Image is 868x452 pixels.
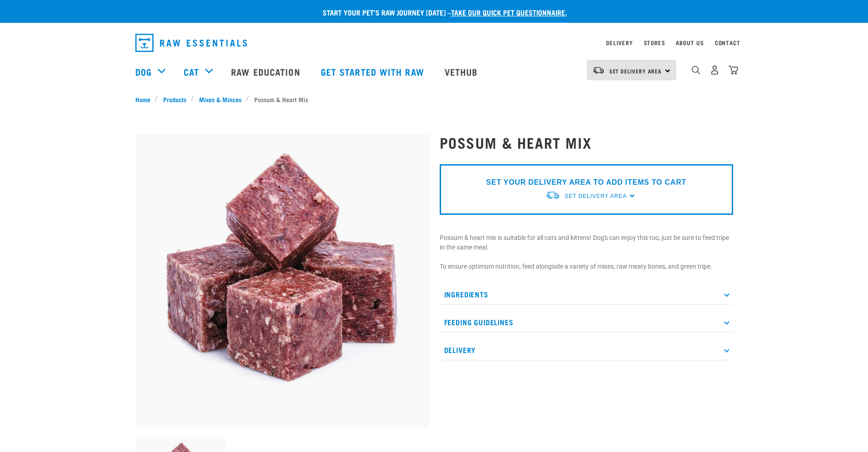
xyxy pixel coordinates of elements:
a: Vethub [436,53,489,90]
a: Products [158,94,191,104]
a: Get started with Raw [312,53,436,90]
span: Set Delivery Area [565,193,627,199]
a: Mixes & Minces [194,94,246,104]
nav: dropdown navigation [128,30,740,56]
p: SET YOUR DELIVERY AREA TO ADD ITEMS TO CART [486,177,686,188]
a: Dog [135,65,152,78]
nav: breadcrumbs [135,94,733,104]
img: home-icon@2x.png [729,65,738,75]
p: Ingredients [440,284,733,305]
img: van-moving.png [592,66,605,74]
a: Stores [644,41,665,44]
p: Possum & heart mix is suitable for all cats and kittens! Dog's can enjoy this too, just be sure t... [440,233,733,271]
a: Raw Education [222,53,311,90]
p: Delivery [440,340,733,360]
a: Contact [715,41,740,44]
img: van-moving.png [545,191,560,200]
img: home-icon-1@2x.png [692,66,700,74]
a: About Us [676,41,704,44]
a: take our quick pet questionnaire. [451,10,567,14]
p: Feeding Guidelines [440,312,733,333]
img: Raw Essentials Logo [135,34,247,52]
a: Cat [184,65,199,78]
h1: Possum & Heart Mix [440,134,733,151]
a: Delivery [606,41,632,44]
a: Home [135,94,155,104]
img: user.png [710,65,719,75]
span: Set Delivery Area [609,69,662,73]
img: 1105 Possum Heart Mix 01 [135,134,429,427]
